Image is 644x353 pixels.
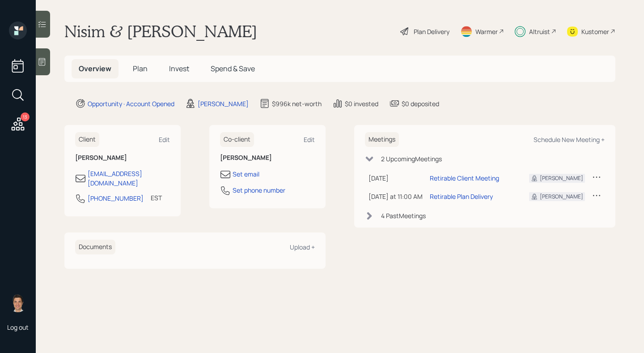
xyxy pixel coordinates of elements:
[75,240,115,254] h6: Documents
[529,27,550,36] div: Altruist
[233,185,285,195] div: Set phone number
[88,99,174,108] div: Opportunity · Account Opened
[220,154,315,162] h6: [PERSON_NAME]
[365,132,399,147] h6: Meetings
[75,154,170,162] h6: [PERSON_NAME]
[233,169,259,179] div: Set email
[381,154,442,164] div: 2 Upcoming Meeting s
[414,27,449,36] div: Plan Delivery
[475,27,498,36] div: Warmer
[581,27,609,36] div: Kustomer
[430,192,493,201] div: Retirable Plan Delivery
[369,173,423,183] div: [DATE]
[88,169,170,188] div: [EMAIL_ADDRESS][DOMAIN_NAME]
[534,135,605,144] div: Schedule New Meeting +
[64,22,257,41] h1: Nisim & [PERSON_NAME]
[133,64,148,73] span: Plan
[540,193,583,201] div: [PERSON_NAME]
[381,211,426,220] div: 4 Past Meeting s
[369,192,423,201] div: [DATE] at 11:00 AM
[198,99,249,108] div: [PERSON_NAME]
[272,99,322,108] div: $996k net-worth
[540,174,583,182] div: [PERSON_NAME]
[345,99,378,108] div: $0 invested
[169,64,189,73] span: Invest
[211,64,255,73] span: Spend & Save
[402,99,439,108] div: $0 deposited
[9,294,27,312] img: tyler-end-headshot.png
[79,64,111,73] span: Overview
[290,243,315,251] div: Upload +
[75,132,99,147] h6: Client
[220,132,254,147] h6: Co-client
[21,112,30,121] div: 13
[7,323,29,331] div: Log out
[430,173,499,183] div: Retirable Client Meeting
[151,193,162,202] div: EST
[304,135,315,144] div: Edit
[159,135,170,144] div: Edit
[88,194,144,203] div: [PHONE_NUMBER]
